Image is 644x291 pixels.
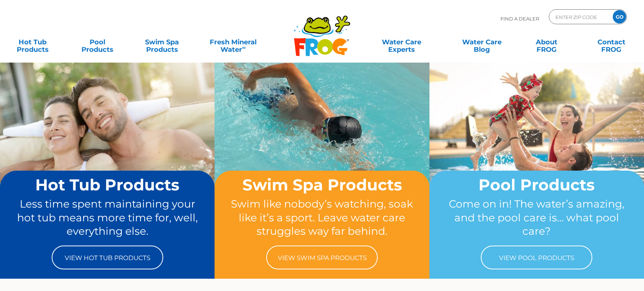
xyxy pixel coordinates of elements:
[555,12,605,22] input: Zip Code Form
[586,35,637,50] a: ContactFROG
[215,62,429,223] img: home-banner-swim-spa-short
[14,197,200,238] p: Less time spent maintaining your hot tub means more time for, well, everything else.
[444,197,630,238] p: Come on in! The water’s amazing, and the pool care is… what pool care?
[229,197,415,238] p: Swim like nobody’s watching, soak like it’s a sport. Leave water care struggles way far behind.
[202,35,264,50] a: Fresh MineralWater∞
[242,44,246,50] sup: ∞
[481,246,592,269] a: View Pool Products
[7,35,58,50] a: Hot TubProducts
[266,246,378,269] a: View Swim Spa Products
[457,35,507,50] a: Water CareBlog
[444,176,630,193] h2: Pool Products
[229,176,415,193] h2: Swim Spa Products
[137,35,187,50] a: Swim SpaProducts
[14,176,200,193] h2: Hot Tub Products
[613,10,626,23] input: GO
[52,246,163,269] a: View Hot Tub Products
[500,9,539,28] p: Find A Dealer
[361,35,442,50] a: Water CareExperts
[522,35,572,50] a: AboutFROG
[72,35,122,50] a: PoolProducts
[429,62,644,223] img: home-banner-pool-short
